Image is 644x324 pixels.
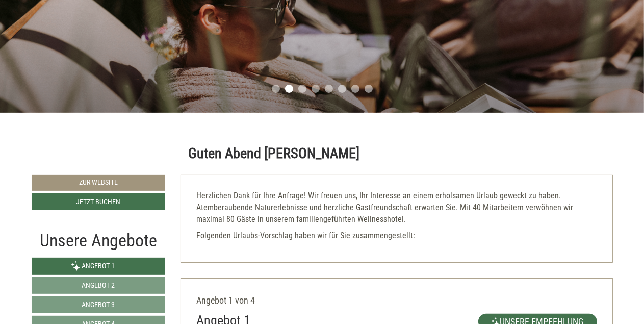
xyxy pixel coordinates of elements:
[82,301,115,309] span: Angebot 3
[196,190,597,226] p: Herzlichen Dank für Ihre Anfrage! Wir freuen uns, Ihr Interesse an einem erholsamen Urlaub geweck...
[32,193,166,210] a: Jetzt buchen
[196,295,255,306] span: Angebot 1 von 4
[32,228,166,253] div: Unsere Angebote
[82,281,115,289] span: Angebot 2
[32,175,166,191] a: Zur Website
[82,262,115,270] span: Angebot 1
[188,146,359,162] h1: Guten Abend [PERSON_NAME]
[196,230,597,242] p: Folgenden Urlaubs-Vorschlag haben wir für Sie zusammengestellt:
